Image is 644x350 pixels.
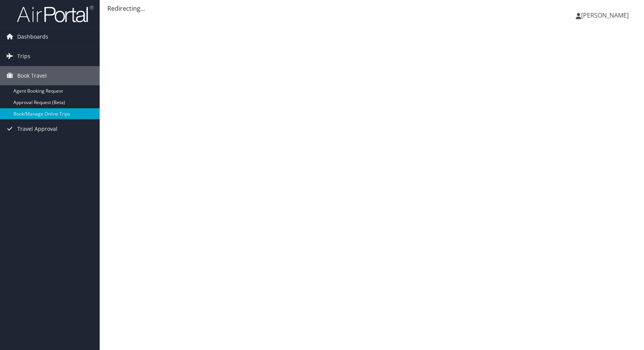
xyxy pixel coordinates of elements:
[107,4,636,13] div: Redirecting...
[17,5,94,23] img: airportal-logo.png
[576,4,636,27] a: [PERSON_NAME]
[17,27,48,46] span: Dashboards
[17,119,58,138] span: Travel Approval
[17,47,30,66] span: Trips
[581,11,629,20] span: [PERSON_NAME]
[17,66,47,85] span: Book Travel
